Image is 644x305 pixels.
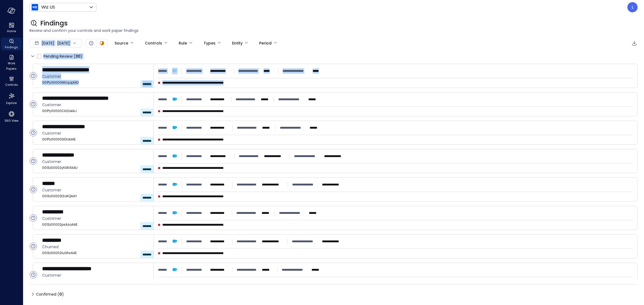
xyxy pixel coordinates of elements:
span: Review and confirm your controls and work paper findings [30,28,638,34]
span: 360 View [5,118,19,123]
span: Explore [6,100,17,106]
span: Customer [42,215,149,221]
span: Work Papers [3,61,20,71]
span: Customer [42,272,149,278]
span: 001Py00000MUqapIAD [42,80,149,85]
div: Open [30,186,37,193]
div: Leah Collins [627,2,638,12]
div: Home [1,21,22,34]
div: Types [204,39,215,48]
div: Open [30,72,37,80]
div: Entity [232,39,243,48]
span: 30 [75,54,80,59]
span: 0 [59,292,62,297]
span: Churned [42,244,149,250]
span: Customer [42,130,149,136]
span: Home [7,28,16,34]
div: Open [88,40,94,46]
span: 0013z00002ltnilAAA [42,279,149,284]
p: Wiz US [41,4,55,10]
span: 0013z00002psAzaAAE [42,222,149,227]
span: Customer [42,102,149,108]
div: Export to CSV [631,40,638,47]
div: Open [30,271,37,278]
span: 0013z00002luGfwAAE [42,250,149,256]
span: Findings [40,19,68,28]
div: Open [30,157,37,165]
div: Source [115,39,128,48]
div: In Progress [99,40,105,46]
span: 001Py00000Ck2UeIAJ [42,108,149,114]
span: Customer [42,73,149,79]
div: Controls [1,75,22,88]
div: Open [30,129,37,136]
div: Explore [1,91,22,106]
div: Controls [145,39,162,48]
span: 0013z00002ytG6XAAU [42,165,149,170]
div: Open [30,243,37,250]
div: ( ) [57,291,64,297]
span: Pending Review [43,52,82,61]
span: Findings [5,44,18,50]
div: Open [30,214,37,222]
span: Controls [5,82,18,87]
span: Customer [42,187,149,193]
span: Confirmed [36,290,64,299]
div: Rule [179,39,187,48]
div: 360 View [1,109,22,124]
div: ( ) [74,53,82,59]
span: [DATE] [42,40,54,46]
p: L [632,4,634,10]
div: Work Papers [1,54,22,72]
div: Findings [1,38,22,50]
span: 0013z00002t2oKQAAY [42,194,149,199]
div: Period [259,39,272,48]
div: Open [30,101,37,108]
img: Icon [32,4,38,10]
span: Customer [42,159,149,165]
span: 001Py000003rDobIAE [42,137,149,142]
